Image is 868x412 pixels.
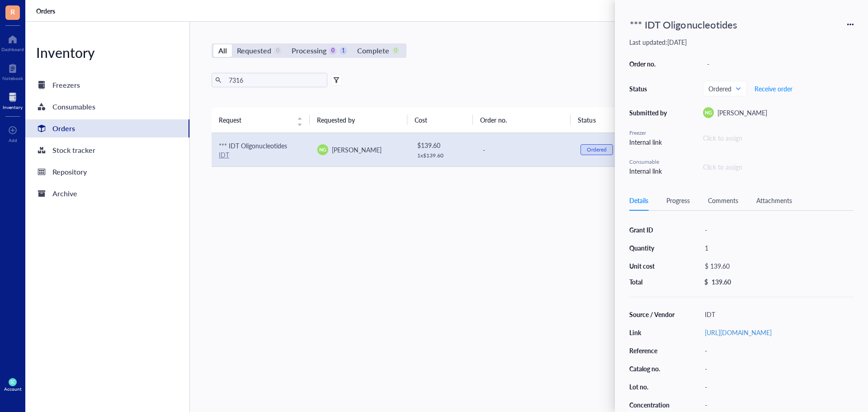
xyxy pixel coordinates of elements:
div: Total [629,278,675,286]
div: Inventory [25,43,189,62]
div: IDT [701,308,854,321]
div: Quantity [629,244,675,252]
div: - [701,223,854,236]
a: Archive [25,185,189,203]
span: NG [319,146,326,153]
div: Archive [52,187,77,200]
a: Stock tracker [25,141,189,159]
div: Attachments [756,195,792,205]
a: Repository [25,163,189,181]
span: [PERSON_NAME] [332,145,382,154]
th: Requested by [310,107,408,133]
div: Progress [666,195,690,205]
a: IDT [219,150,229,159]
div: Reference [629,346,675,355]
div: Submitted by [629,109,670,117]
div: Stock tracker [52,144,95,156]
div: Consumables [52,100,95,113]
div: Internal link [629,137,670,147]
div: Lot no. [629,383,675,391]
span: Request [219,115,292,125]
div: Last updated: [DATE] [629,38,854,46]
div: Catalog no. [629,365,675,373]
div: Link [629,328,675,336]
th: Cost [407,107,472,133]
div: $ 139.60 [701,260,850,272]
input: Find orders in table [225,73,324,87]
th: Order no. [473,107,571,133]
div: Notebook [2,76,23,81]
div: Processing [292,44,326,57]
div: Status [629,85,670,93]
div: Grant ID [629,226,675,234]
div: Concentration [629,401,675,409]
a: Dashboard [1,32,24,52]
div: Details [629,195,648,205]
div: Click to assign [703,133,854,143]
div: Freezers [52,79,80,91]
div: segmented control [212,43,406,58]
a: [URL][DOMAIN_NAME] [705,328,772,337]
div: *** IDT Oligonucleotides [626,14,741,34]
div: Add [9,137,17,143]
div: Consumable [629,158,670,166]
button: Receive order [754,81,793,96]
div: Complete [357,44,389,57]
div: - [701,380,854,393]
div: $ 139.60 [417,140,468,150]
th: Status [571,107,636,133]
div: Freezer [629,129,670,137]
div: 1 [701,242,854,254]
div: Dashboard [1,47,24,52]
span: Ordered [708,85,740,93]
div: Unit cost [629,262,675,270]
div: Orders [52,122,75,135]
div: Source / Vendor [629,310,675,318]
div: 139.60 [712,278,731,286]
div: 0 [329,47,337,55]
div: $ [704,278,708,286]
div: Ordered [587,146,607,153]
th: Request [212,107,310,133]
span: NG [705,109,712,116]
a: Orders [36,7,57,15]
div: 0 [392,47,400,55]
div: Internal link [629,166,670,176]
a: Consumables [25,98,189,116]
div: Repository [52,166,87,178]
div: Click to assign [703,162,854,172]
span: R [10,6,15,17]
div: 1 [340,47,347,55]
div: - [701,344,854,357]
a: Freezers [25,76,189,94]
a: Inventory [3,90,23,110]
div: - [703,57,854,70]
td: - [475,133,573,167]
div: 1 x $ 139.60 [417,152,468,159]
a: Orders [25,119,189,137]
div: Comments [708,195,738,205]
div: Inventory [3,104,23,110]
div: Requested [237,44,271,57]
div: All [218,44,227,57]
div: Order no. [629,60,670,68]
div: - [483,145,566,155]
div: - [701,398,854,411]
span: SC [10,380,15,384]
span: Receive order [755,85,793,92]
span: [PERSON_NAME] [717,108,767,117]
span: *** IDT Oligonucleotides [219,141,287,150]
a: Notebook [2,61,23,81]
div: 0 [274,47,282,55]
div: - [701,362,854,375]
div: Account [4,386,22,392]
